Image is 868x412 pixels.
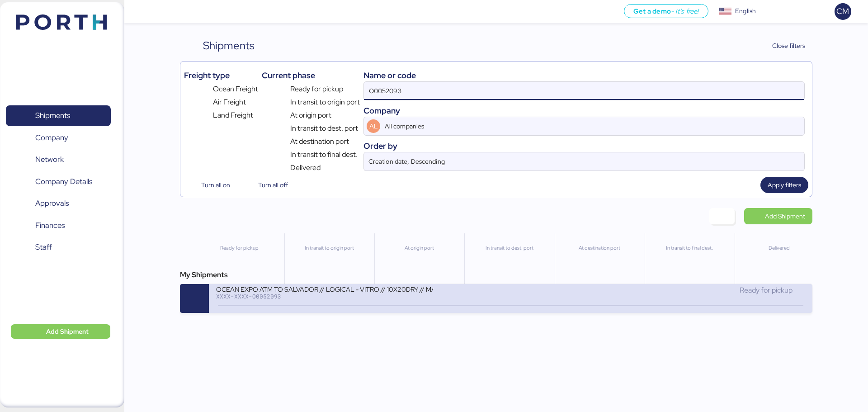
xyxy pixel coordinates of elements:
div: Current phase [262,69,360,81]
span: Network [35,153,64,166]
span: Ocean Freight [213,84,258,95]
input: AL [383,117,778,135]
span: Turn all off [258,180,288,190]
span: Add Shipment [46,326,89,337]
button: Close filters [754,38,812,54]
div: In transit to origin port [288,244,370,252]
button: Turn all on [184,177,237,193]
span: Apply filters [768,180,801,190]
a: Staff [6,237,111,258]
a: Approvals [6,193,111,214]
span: Air Freight [213,97,246,108]
div: OCEAN EXPO ATM TO SALVADOR // LOGICAL - VITRO // 10X20DRY // MAERKS [DATE] [216,285,433,293]
div: Ready for pickup [198,244,280,252]
span: Company [35,131,68,144]
button: Turn all off [241,177,295,193]
span: Turn all on [201,180,230,190]
span: Staff [35,241,52,254]
div: English [735,6,756,16]
div: Freight type [184,69,258,81]
a: Finances [6,215,111,236]
span: Shipments [35,109,70,122]
span: Finances [35,219,65,232]
a: Shipments [6,105,111,126]
span: Company Details [35,175,92,188]
a: Company [6,127,111,148]
span: Delivered [290,162,321,173]
a: Add Shipment [744,208,812,224]
div: Delivered [739,244,821,252]
div: In transit to dest. port [468,244,550,252]
span: In transit to final dest. [290,149,358,160]
div: Name or code [363,69,805,81]
span: AL [369,121,378,131]
div: Order by [363,140,805,152]
span: Ready for pickup [290,84,343,95]
div: XXXX-XXXX-O0052093 [216,293,433,299]
div: At destination port [559,244,641,252]
a: Network [6,149,111,170]
span: Add Shipment [765,211,805,222]
span: Land Freight [213,110,253,121]
button: Apply filters [760,177,808,193]
a: Company Details [6,171,111,192]
span: At destination port [290,136,349,147]
div: My Shipments [180,270,812,280]
span: CM [836,5,849,17]
span: Ready for pickup [740,285,793,295]
button: Add Shipment [11,324,110,339]
div: In transit to final dest. [649,244,731,252]
div: Company [363,104,805,117]
div: At origin port [378,244,460,252]
span: In transit to origin port [290,97,360,108]
div: Shipments [203,38,255,54]
span: At origin port [290,110,331,121]
button: Menu [130,4,145,19]
span: Close filters [772,40,805,51]
span: Approvals [35,197,69,210]
span: In transit to dest. port [290,123,358,134]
